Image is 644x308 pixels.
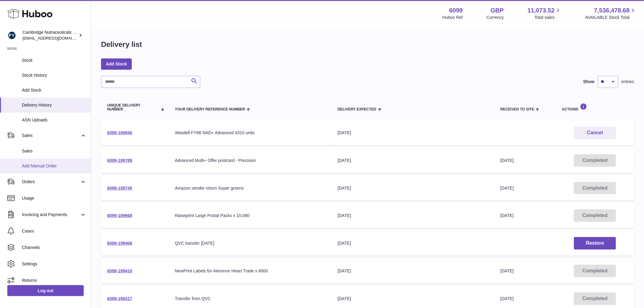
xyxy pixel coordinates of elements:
span: 11,073.52 [527,6,555,15]
div: Advanced Multi+ Offer postcard - Precision [175,158,326,163]
a: 11,073.52 Total sales [527,6,562,20]
div: [DATE] [338,130,488,136]
span: Usage [22,195,86,201]
div: [DATE] [338,268,488,274]
span: [EMAIL_ADDRESS][DOMAIN_NAME] [23,36,89,40]
span: Add Stock [22,87,86,93]
button: Restore [574,237,616,250]
span: Settings [22,261,86,267]
a: Add Stock [101,58,132,69]
div: [DATE] [338,185,488,191]
a: 6099-199468 [107,241,132,246]
span: [DATE] [500,296,514,301]
h1: Delivery list [101,40,142,49]
a: 6099-199317 [107,296,132,301]
span: Stock History [22,72,86,78]
button: Cancel [574,127,616,139]
div: Amazon vender return Super greens [175,185,326,191]
div: QVC transfer [DATE] [175,240,326,246]
div: [DATE] [338,296,488,302]
span: entries [621,79,634,85]
div: Raiseprint Large Postal Packs x 10,080 [175,213,326,219]
img: huboo@camnutra.com [7,31,16,40]
span: Delivery Expected [338,107,376,111]
span: Cases [22,228,86,234]
a: Log out [7,285,84,296]
span: Sales [22,148,86,154]
span: 7,536,478.68 [594,6,630,15]
span: [DATE] [500,186,514,191]
span: Stock [22,58,86,63]
span: [DATE] [500,268,514,273]
label: Show [583,79,595,85]
strong: 6099 [449,6,463,15]
strong: GBP [491,6,504,15]
div: [DATE] [338,213,488,219]
div: Actions [562,103,628,111]
div: Wasdell FY66 NAD+ Advanced 4310 units [175,130,326,136]
span: [DATE] [500,158,514,163]
div: Cambridge Nutraceuticals Ltd [23,30,77,41]
span: Channels [22,245,86,250]
a: 6099-199789 [107,158,132,163]
span: [DATE] [500,213,514,218]
span: Received to Site [500,107,534,111]
a: 6099-199745 [107,186,132,191]
span: Unique Delivery Number [107,103,157,111]
span: Orders [22,179,80,185]
div: [DATE] [338,158,488,163]
div: NewPrint Labels for Ateronon Heart Trade x 6000 [175,268,326,274]
div: [DATE] [338,240,488,246]
span: Delivery History [22,102,86,108]
span: Total sales [534,15,562,20]
span: AVAILABLE Stock Total [585,15,637,20]
div: Huboo Ref [443,15,463,20]
span: Add Manual Order [22,163,86,169]
a: 7,536,478.68 AVAILABLE Stock Total [585,6,637,20]
a: 6099-199946 [107,130,132,135]
a: 6099-199410 [107,268,132,273]
span: ASN Uploads [22,117,86,123]
span: Returns [22,278,86,283]
span: Your Delivery Reference Number [175,107,245,111]
span: Invoicing and Payments [22,212,80,218]
div: Currency [487,15,504,20]
a: 6099-199668 [107,213,132,218]
div: Transfer from QVC [175,296,326,302]
span: Sales [22,133,80,138]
